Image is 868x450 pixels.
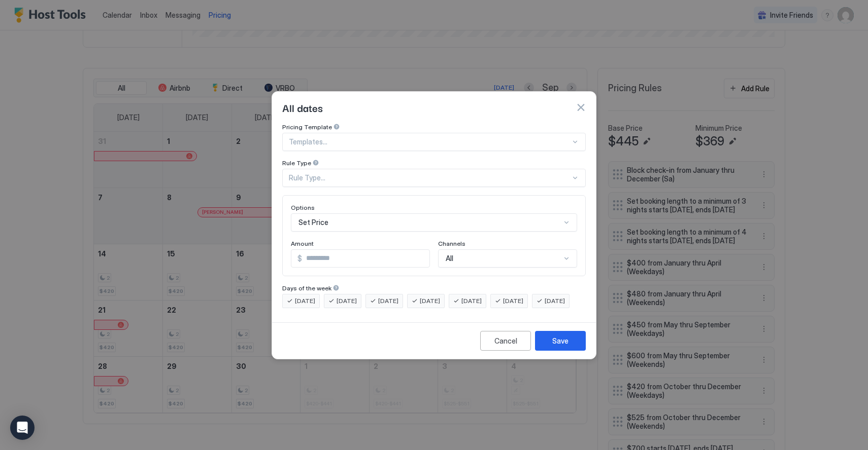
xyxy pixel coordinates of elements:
span: [DATE] [337,296,357,306]
span: [DATE] [378,296,398,306]
input: Input Field [302,250,429,267]
span: Channels [438,240,465,247]
span: All dates [282,100,323,115]
div: Open Intercom Messenger [10,416,35,440]
span: Rule Type [282,159,311,167]
span: [DATE] [503,296,523,306]
span: [DATE] [545,296,565,306]
button: Save [535,331,586,351]
span: All [446,254,453,263]
span: Pricing Template [282,123,332,131]
span: [DATE] [420,296,440,306]
div: Rule Type... [289,173,571,182]
span: Set Price [298,218,328,227]
div: Cancel [494,335,517,346]
span: Days of the week [282,284,331,292]
div: Save [552,335,569,346]
span: Amount [291,240,314,247]
span: [DATE] [295,296,315,306]
span: $ [297,254,302,263]
span: Options [291,204,315,211]
span: [DATE] [461,296,482,306]
button: Cancel [480,331,531,351]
